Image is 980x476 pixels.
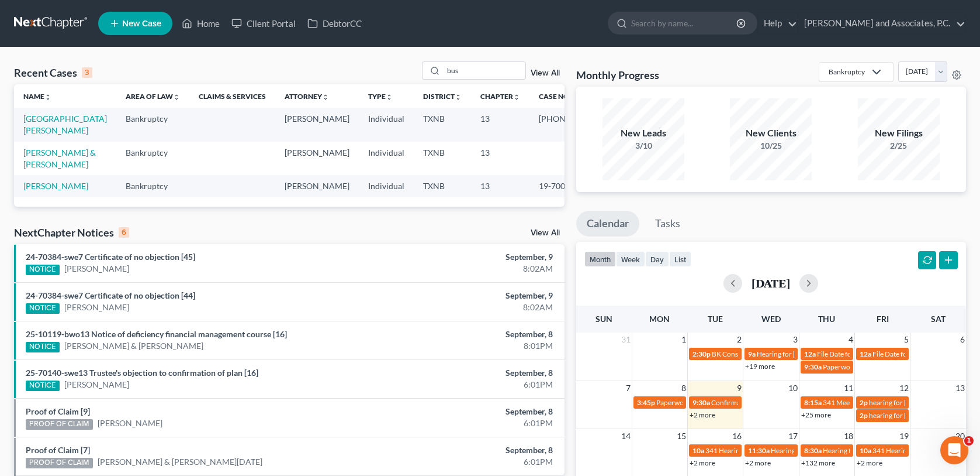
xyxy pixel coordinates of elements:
[745,362,775,371] a: +19 more
[620,333,632,347] span: 31
[817,350,972,358] span: File Date for [PERSON_NAME] & [PERSON_NAME]
[860,350,871,358] span: 12a
[122,19,161,28] span: New Case
[872,350,966,358] span: File Date for [PERSON_NAME]
[692,446,704,455] span: 10a
[119,227,129,238] div: 6
[302,13,368,34] a: DebtorCC
[23,114,107,135] a: [GEOGRAPHIC_DATA][PERSON_NAME]
[26,342,60,352] div: NOTICE
[602,126,684,140] div: New Leads
[98,456,262,468] a: [PERSON_NAME] & [PERSON_NAME][DATE]
[602,140,684,152] div: 3/10
[64,302,129,313] a: [PERSON_NAME]
[385,290,553,302] div: September, 9
[748,446,770,455] span: 11:30a
[858,140,940,152] div: 2/25
[903,333,910,347] span: 5
[471,175,529,197] td: 13
[940,436,968,464] iframe: Intercom live chat
[23,181,88,191] a: [PERSON_NAME]
[745,458,771,467] a: +2 more
[385,444,553,456] div: September, 8
[595,314,612,324] span: Sun
[637,398,655,407] span: 3:45p
[385,328,553,340] div: September, 8
[847,333,854,347] span: 4
[823,446,914,455] span: Hearing for [PERSON_NAME]
[98,417,162,429] a: [PERSON_NAME]
[64,340,203,352] a: [PERSON_NAME] & [PERSON_NAME]
[173,94,180,101] i: unfold_more
[385,379,553,391] div: 6:01PM
[692,398,710,407] span: 9:30a
[26,303,60,314] div: NOTICE
[414,108,471,141] td: TXNB
[275,142,359,175] td: [PERSON_NAME]
[576,211,639,237] a: Calendar
[584,251,616,267] button: month
[529,108,621,141] td: [PHONE_NUMBER]
[954,381,966,395] span: 13
[692,350,711,358] span: 2:30p
[385,340,553,352] div: 8:01PM
[176,13,226,34] a: Home
[82,67,92,78] div: 3
[708,314,723,324] span: Tue
[386,94,393,101] i: unfold_more
[931,314,946,324] span: Sat
[480,92,520,101] a: Chapterunfold_more
[26,445,90,455] a: Proof of Claim [7]
[531,229,560,237] a: View All
[368,92,393,101] a: Typeunfold_more
[690,410,715,419] a: +2 more
[712,350,875,358] span: BK Consult for [PERSON_NAME] & [PERSON_NAME]
[959,333,966,347] span: 6
[126,92,180,101] a: Area of Lawunfold_more
[804,398,822,407] span: 8:15a
[116,175,189,197] td: Bankruptcy
[645,211,691,237] a: Tasks
[731,429,743,443] span: 16
[730,140,812,152] div: 10/25
[285,92,329,101] a: Attorneyunfold_more
[359,142,414,175] td: Individual
[359,108,414,141] td: Individual
[64,379,129,391] a: [PERSON_NAME]
[455,94,462,101] i: unfold_more
[860,398,868,407] span: 2p
[761,314,781,324] span: Wed
[26,368,258,378] a: 25-70140-swe13 Trustee's objection to confirmation of plan [16]
[26,290,195,300] a: 24-70384-swe7 Certificate of no objection [44]
[26,381,60,391] div: NOTICE
[529,175,621,197] td: 19-70063
[385,302,553,313] div: 8:02AM
[414,142,471,175] td: TXNB
[414,175,471,197] td: TXNB
[275,175,359,197] td: [PERSON_NAME]
[26,419,93,430] div: PROOF OF CLAIM
[792,333,799,347] span: 3
[64,263,129,275] a: [PERSON_NAME]
[711,398,906,407] span: Confirmation hearing for [PERSON_NAME] & [PERSON_NAME]
[804,446,822,455] span: 8:30a
[385,263,553,275] div: 8:02AM
[669,251,691,267] button: list
[705,446,895,455] span: 341 Hearing for Enviro-Tech Complete Systems & Services, LLC
[385,367,553,379] div: September, 8
[804,362,822,371] span: 9:30a
[616,251,645,267] button: week
[898,429,910,443] span: 19
[649,314,670,324] span: Mon
[44,94,51,101] i: unfold_more
[690,458,715,467] a: +2 more
[531,69,560,77] a: View All
[843,429,854,443] span: 18
[189,84,275,108] th: Claims & Services
[736,333,743,347] span: 2
[680,381,687,395] span: 8
[385,456,553,468] div: 6:01PM
[14,225,129,239] div: NextChapter Notices
[513,94,520,101] i: unfold_more
[898,381,910,395] span: 12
